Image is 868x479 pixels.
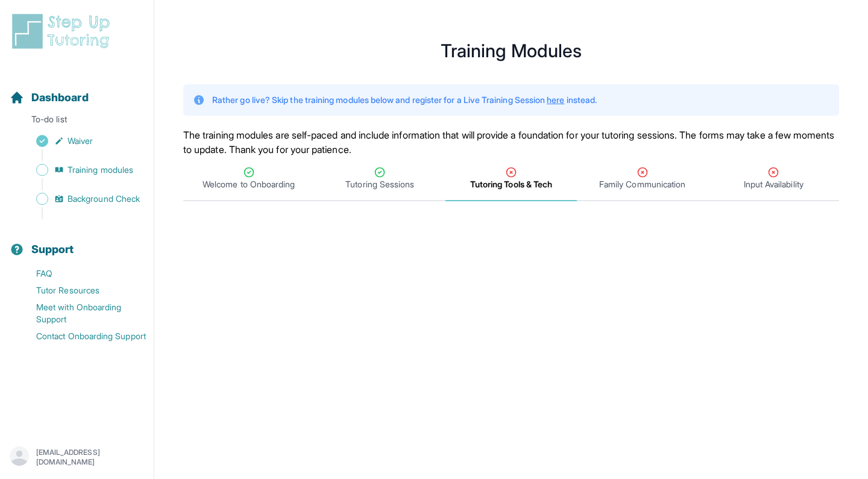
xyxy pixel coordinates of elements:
[5,70,149,111] button: Dashboard
[744,178,804,190] span: Input Availability
[599,178,685,190] span: Family Communication
[31,89,89,106] span: Dashboard
[10,133,154,149] a: Waiver
[10,161,154,178] a: Training modules
[5,113,149,130] p: To-do list
[547,95,564,105] a: here
[36,448,144,467] p: [EMAIL_ADDRESS][DOMAIN_NAME]
[10,12,117,51] img: logo
[183,43,839,58] h1: Training Modules
[10,299,154,328] a: Meet with Onboarding Support
[68,135,93,147] span: Waiver
[10,328,154,345] a: Contact Onboarding Support
[31,241,74,258] span: Support
[212,94,597,106] p: Rather go live? Skip the training modules below and register for a Live Training Session instead.
[10,282,154,299] a: Tutor Resources
[203,178,295,190] span: Welcome to Onboarding
[68,164,133,176] span: Training modules
[10,89,89,106] a: Dashboard
[345,178,414,190] span: Tutoring Sessions
[10,265,154,282] a: FAQ
[10,190,154,207] a: Background Check
[5,222,149,263] button: Support
[470,178,552,190] span: Tutoring Tools & Tech
[183,157,839,201] nav: Tabs
[10,446,144,468] button: [EMAIL_ADDRESS][DOMAIN_NAME]
[68,193,140,205] span: Background Check
[183,128,839,157] p: The training modules are self-paced and include information that will provide a foundation for yo...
